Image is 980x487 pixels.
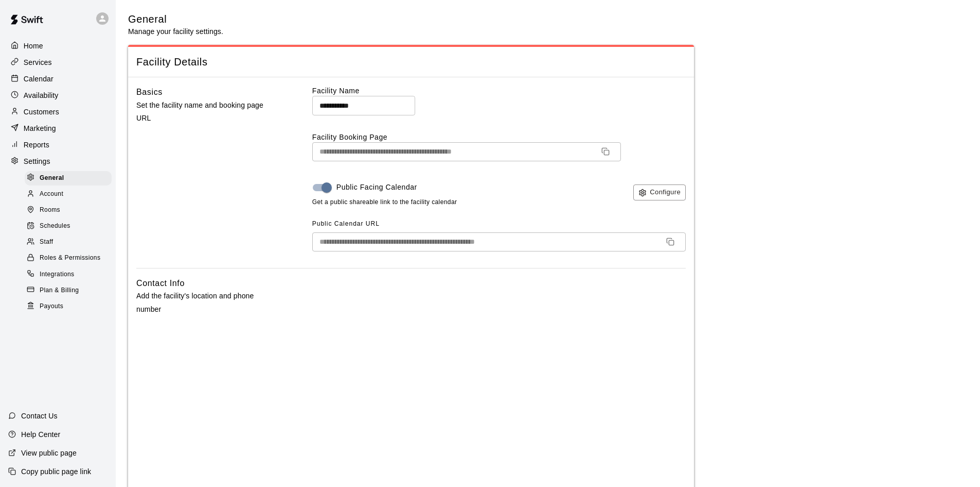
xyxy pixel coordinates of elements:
a: General [25,170,116,186]
a: Home [8,38,108,54]
p: Reports [24,140,49,150]
p: Availability [24,90,59,100]
div: Roles & Permissions [25,251,112,265]
div: Rooms [25,203,112,217]
a: Calendar [8,71,108,87]
p: Copy public page link [21,466,91,477]
span: Rooms [40,205,60,215]
p: View public page [21,448,77,458]
p: Manage your facility settings. [128,26,223,37]
span: Account [40,189,63,199]
div: General [25,171,112,186]
p: Calendar [24,74,54,84]
span: Plan & Billing [40,286,79,296]
h5: General [128,12,223,26]
button: Copy URL [597,143,614,160]
div: Plan & Billing [25,283,112,298]
div: Account [25,187,112,201]
div: Schedules [25,219,112,233]
a: Integrations [25,266,116,282]
button: Configure [633,184,686,200]
p: Help Center [21,429,60,440]
span: Schedules [40,221,70,231]
a: Staff [25,234,116,250]
h6: Contact Info [136,277,185,290]
a: Schedules [25,219,116,234]
span: Integrations [40,270,75,280]
span: Payouts [40,301,63,312]
p: Contact Us [21,411,58,421]
span: Facility Details [136,55,686,69]
p: Services [24,57,52,68]
p: Marketing [24,123,56,133]
a: Services [8,55,108,70]
a: Availability [8,88,108,103]
button: Copy URL [662,233,679,250]
span: Roles & Permissions [40,253,100,263]
div: Integrations [25,267,112,282]
a: Plan & Billing [25,282,116,298]
h6: Basics [136,86,163,99]
p: Settings [24,156,50,166]
p: Set the facility name and booking page URL [136,99,279,125]
div: Payouts [25,299,112,314]
span: Public Calendar URL [312,220,380,227]
label: Facility Booking Page [312,132,686,142]
a: Settings [8,154,108,169]
p: Add the facility's location and phone number [136,290,279,315]
a: Customers [8,104,108,120]
p: Customers [24,107,59,117]
a: Payouts [25,298,116,314]
a: Marketing [8,121,108,136]
a: Rooms [25,203,116,219]
span: Get a public shareable link to the facility calendar [312,197,457,208]
span: Public Facing Calendar [336,182,417,193]
span: Staff [40,237,53,247]
p: Home [24,41,43,51]
div: Staff [25,235,112,249]
a: Roles & Permissions [25,250,116,266]
a: Account [25,186,116,202]
label: Facility Name [312,86,686,96]
span: General [40,173,64,183]
a: Reports [8,137,108,153]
